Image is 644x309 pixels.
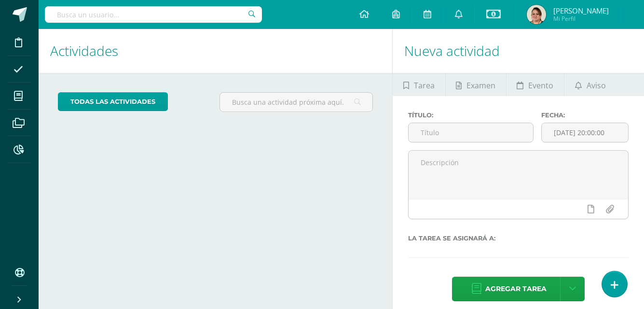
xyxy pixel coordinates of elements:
[466,74,495,97] span: Examen
[409,123,533,142] input: Título
[408,235,629,242] label: La tarea se asignará a:
[553,14,609,23] span: Mi Perfil
[528,74,553,97] span: Evento
[414,74,435,97] span: Tarea
[553,6,609,15] span: [PERSON_NAME]
[485,277,547,301] span: Agregar tarea
[393,73,445,96] a: Tarea
[408,112,534,119] label: Título:
[587,74,606,97] span: Aviso
[446,73,506,96] a: Examen
[507,73,564,96] a: Evento
[220,93,373,112] input: Busca una actividad próxima aquí...
[404,29,632,73] h1: Nueva actividad
[50,29,381,73] h1: Actividades
[542,123,628,142] input: Fecha de entrega
[564,73,616,96] a: Aviso
[527,5,546,24] img: dec0cd3017c89b8d877bfad2d56d5847.png
[45,6,262,23] input: Busca un usuario...
[58,92,168,111] a: todas las Actividades
[541,112,629,119] label: Fecha:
